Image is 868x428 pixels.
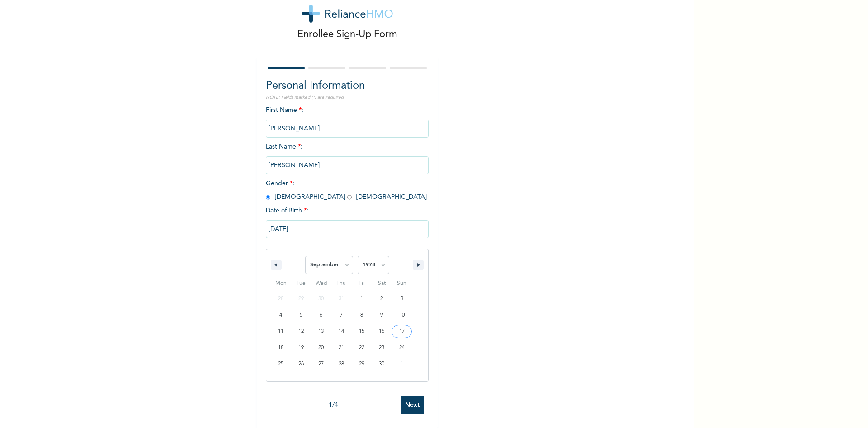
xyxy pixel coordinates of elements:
[302,5,393,23] img: logo
[340,307,343,323] span: 7
[401,396,424,414] input: Next
[266,120,429,138] input: Enter your first name
[300,307,302,323] span: 5
[266,180,427,200] span: Gender : [DEMOGRAPHIC_DATA] [DEMOGRAPHIC_DATA]
[372,307,392,323] button: 9
[297,27,397,42] p: Enrollee Sign-Up Form
[318,340,324,356] span: 20
[359,356,364,372] span: 29
[351,340,372,356] button: 22
[311,340,331,356] button: 20
[380,307,383,323] span: 9
[339,356,344,372] span: 28
[311,356,331,372] button: 27
[339,340,344,356] span: 21
[399,307,405,323] span: 10
[266,400,401,410] div: 1 / 4
[291,276,311,291] span: Tue
[331,356,352,372] button: 28
[331,276,352,291] span: Thu
[271,356,291,372] button: 25
[291,340,311,356] button: 19
[392,276,412,291] span: Sun
[291,356,311,372] button: 26
[339,323,344,340] span: 14
[372,356,392,372] button: 30
[372,323,392,340] button: 16
[372,276,392,291] span: Sat
[351,323,372,340] button: 15
[359,323,364,340] span: 15
[311,323,331,340] button: 13
[359,340,364,356] span: 22
[266,94,429,101] p: NOTE: Fields marked (*) are required
[401,291,403,307] span: 3
[331,340,352,356] button: 21
[278,323,283,340] span: 11
[372,340,392,356] button: 23
[279,307,282,323] span: 4
[360,307,363,323] span: 8
[379,356,384,372] span: 30
[311,307,331,323] button: 6
[351,307,372,323] button: 8
[291,307,311,323] button: 5
[298,323,304,340] span: 12
[351,276,372,291] span: Fri
[271,276,291,291] span: Mon
[399,340,405,356] span: 24
[392,307,412,323] button: 10
[318,356,324,372] span: 27
[318,323,324,340] span: 13
[271,307,291,323] button: 4
[320,307,322,323] span: 6
[298,356,304,372] span: 26
[271,340,291,356] button: 18
[291,323,311,340] button: 12
[278,356,283,372] span: 25
[311,276,331,291] span: Wed
[379,340,384,356] span: 23
[298,340,304,356] span: 19
[372,291,392,307] button: 2
[278,340,283,356] span: 18
[392,340,412,356] button: 24
[266,220,429,238] input: DD-MM-YYYY
[399,323,405,340] span: 17
[379,323,384,340] span: 16
[331,307,352,323] button: 7
[271,323,291,340] button: 11
[266,107,429,132] span: First Name :
[392,323,412,340] button: 17
[266,206,308,216] span: Date of Birth :
[331,323,352,340] button: 14
[266,144,429,168] span: Last Name :
[351,291,372,307] button: 1
[380,291,383,307] span: 2
[360,291,363,307] span: 1
[266,156,429,174] input: Enter your last name
[392,291,412,307] button: 3
[351,356,372,372] button: 29
[266,78,429,94] h2: Personal Information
